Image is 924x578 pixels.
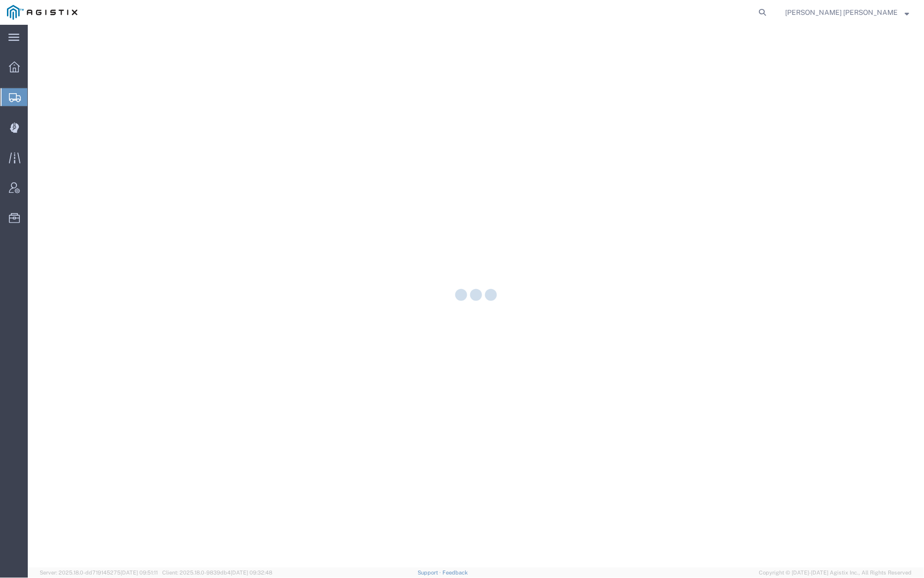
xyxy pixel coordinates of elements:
[759,569,912,577] span: Copyright © [DATE]-[DATE] Agistix Inc., All Rights Reserved
[162,570,272,576] span: Client: 2025.18.0-9839db4
[121,570,158,576] span: [DATE] 09:51:11
[786,7,898,18] span: Kayte Bray Dogali
[418,570,443,576] a: Support
[231,570,272,576] span: [DATE] 09:32:48
[40,570,158,576] span: Server: 2025.18.0-dd719145275
[785,6,910,18] button: [PERSON_NAME] [PERSON_NAME]
[7,5,77,20] img: logo
[442,570,468,576] a: Feedback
